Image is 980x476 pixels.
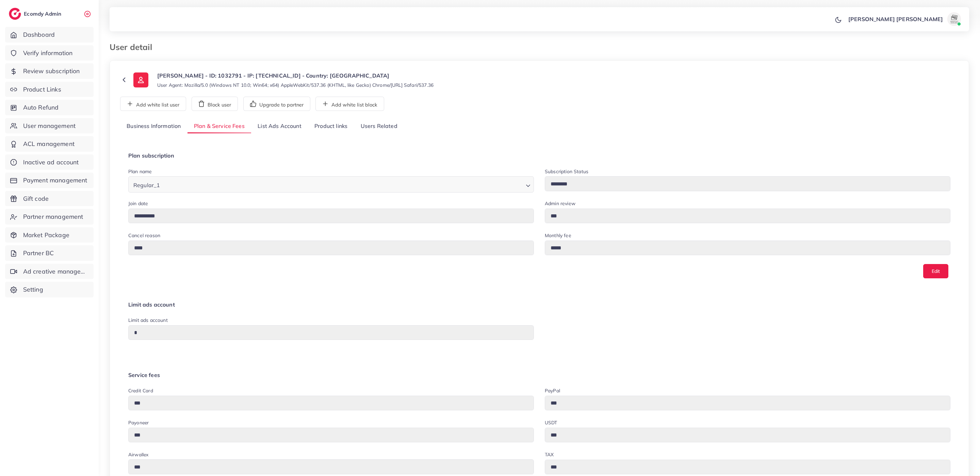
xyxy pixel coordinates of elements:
input: Search for option [162,179,523,190]
a: Inactive ad account [5,154,94,170]
span: Market Package [23,231,69,240]
a: Ad creative management [5,264,94,279]
a: Auto Refund [5,100,94,115]
span: Partner BC [23,249,54,258]
a: Product Links [5,82,94,97]
span: Ad creative management [23,267,88,276]
a: ACL management [5,136,94,152]
a: Partner management [5,209,94,225]
a: Setting [5,282,94,297]
span: Gift code [23,194,49,203]
span: ACL management [23,139,75,148]
span: Setting [23,285,43,294]
a: logoEcomdy Admin [9,8,63,20]
span: Product Links [23,85,61,94]
span: Auto Refund [23,103,59,112]
span: Partner management [23,212,83,221]
span: Dashboard [23,30,55,39]
h2: Ecomdy Admin [24,11,63,17]
a: [PERSON_NAME] [PERSON_NAME]avatar [845,12,964,26]
span: Review subscription [23,67,80,76]
span: Verify information [23,49,73,58]
div: Search for option [128,176,534,192]
a: Dashboard [5,27,94,43]
a: Payment management [5,173,94,188]
p: [PERSON_NAME] [PERSON_NAME] [848,15,943,23]
a: Gift code [5,191,94,207]
a: Verify information [5,45,94,61]
span: User management [23,121,76,130]
a: Partner BC [5,245,94,261]
a: Review subscription [5,63,94,79]
a: Market Package [5,227,94,243]
span: Payment management [23,176,87,185]
span: Inactive ad account [23,158,79,167]
a: User management [5,118,94,134]
img: avatar [947,12,961,26]
img: logo [9,8,21,20]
